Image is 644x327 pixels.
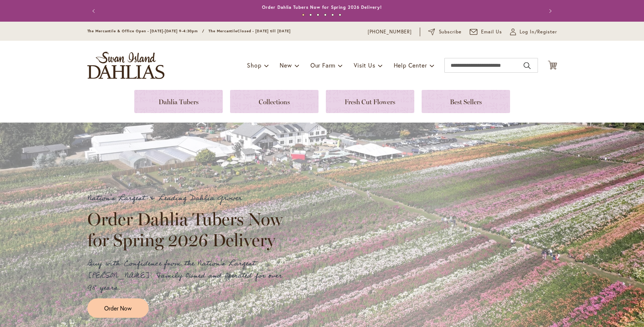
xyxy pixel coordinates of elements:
[87,298,149,318] a: Order Now
[104,304,132,312] span: Order Now
[520,28,557,36] span: Log In/Register
[339,14,341,16] button: 6 of 6
[324,14,327,16] button: 4 of 6
[87,192,289,204] p: Nation's Largest & Leading Dahlia Grower
[331,14,334,16] button: 5 of 6
[470,28,502,36] a: Email Us
[87,52,164,79] a: store logo
[87,29,238,33] span: The Mercantile & Office Open - [DATE]-[DATE] 9-4:30pm / The Mercantile
[302,14,305,16] button: 1 of 6
[87,209,289,250] h2: Order Dahlia Tubers Now for Spring 2026 Delivery
[354,61,375,69] span: Visit Us
[368,28,412,36] a: [PHONE_NUMBER]
[542,4,557,18] button: Next
[510,28,557,36] a: Log In/Register
[237,29,290,33] span: Closed - [DATE] till [DATE]
[309,14,312,16] button: 2 of 6
[280,61,292,69] span: New
[394,61,427,69] span: Help Center
[247,61,261,69] span: Shop
[317,14,319,16] button: 3 of 6
[262,4,382,10] a: Order Dahlia Tubers Now for Spring 2026 Delivery!
[481,28,502,36] span: Email Us
[87,258,289,294] p: Buy with Confidence from the Nation's Largest [PERSON_NAME]. Family Owned and Operated for over 9...
[310,61,335,69] span: Our Farm
[439,28,462,36] span: Subscribe
[87,4,102,18] button: Previous
[428,28,462,36] a: Subscribe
